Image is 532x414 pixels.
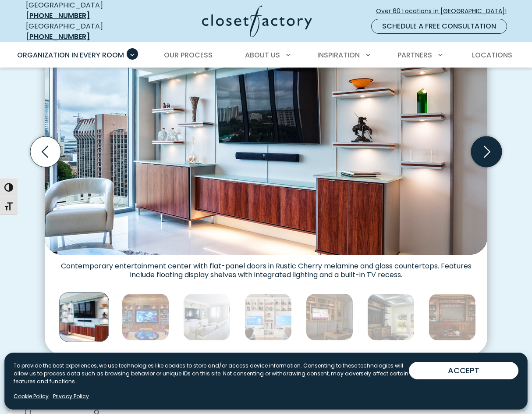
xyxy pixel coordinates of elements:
[45,24,487,255] img: Sleek entertainment center with floating shelves with underlighting
[122,293,169,341] img: Custom entertainment and media center with book shelves for movies and LED lighting
[27,133,64,171] button: Previous slide
[376,4,514,19] a: Over 60 Locations in [GEOGRAPHIC_DATA]!
[317,50,360,60] span: Inspiration
[26,21,133,42] div: [GEOGRAPHIC_DATA]
[14,362,409,385] p: To provide the best experiences, we use technologies like cookies to store and/or access device i...
[367,293,415,341] img: Modern custom entertainment center with floating shelves, textured paneling, and a central TV dis...
[468,133,505,171] button: Next slide
[11,43,521,68] nav: Primary Menu
[409,362,518,379] button: ACCEPT
[306,293,353,341] img: Entertainment center featuring integrated TV nook, display shelving with overhead lighting, and l...
[429,293,476,341] img: Classic cherrywood entertainment unit with detailed millwork, flanking bookshelves, crown molding...
[53,393,89,400] a: Privacy Policy
[59,292,109,342] img: Sleek entertainment center with floating shelves with underlighting
[202,5,312,37] img: Closet Factory Logo
[164,50,213,60] span: Our Process
[45,255,487,279] figcaption: Contemporary entertainment center with flat-panel doors in Rustic Cherry melamine and glass count...
[17,50,124,60] span: Organization in Every Room
[183,293,231,341] img: Living room with built in white shaker cabinets and book shelves
[26,11,90,21] a: [PHONE_NUMBER]
[245,293,292,341] img: Gaming media center with dual tv monitors and gaming console storage
[376,7,514,16] span: Over 60 Locations in [GEOGRAPHIC_DATA]!
[245,50,280,60] span: About Us
[397,50,432,60] span: Partners
[472,50,512,60] span: Locations
[371,19,507,34] a: Schedule a Free Consultation
[14,393,49,400] a: Cookie Policy
[26,32,90,42] a: [PHONE_NUMBER]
